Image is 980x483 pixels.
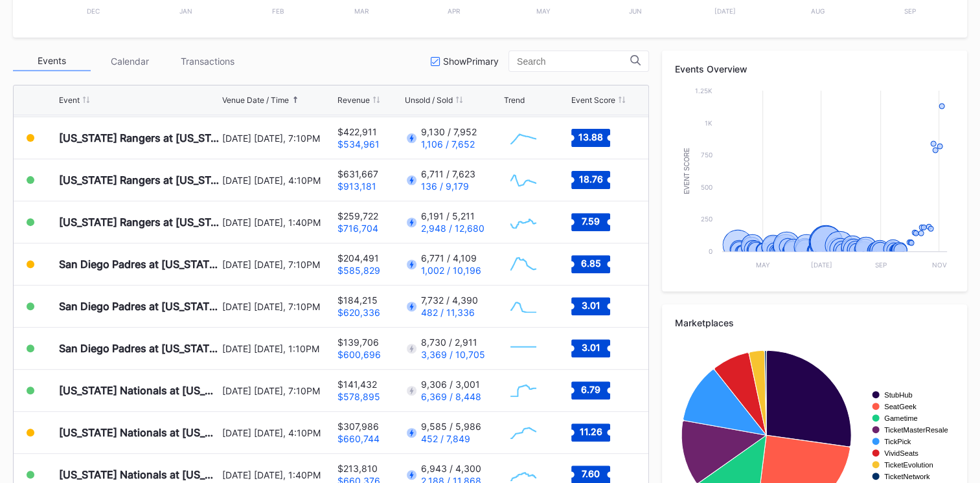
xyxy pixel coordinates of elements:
[337,253,380,264] div: $204,491
[504,332,543,365] svg: Chart title
[59,216,219,229] div: [US_STATE] Rangers at [US_STATE] Mets (Kids Color-In Lunchbox Giveaway)
[675,84,953,278] svg: Chart title
[421,181,475,192] div: 136 / 9,179
[421,265,481,276] div: 1,002 / 10,196
[59,384,219,397] div: [US_STATE] Nationals at [US_STATE] Mets (Pop-Up Home Run Apple Giveaway)
[504,290,543,322] svg: Chart title
[884,391,913,399] text: StubHub
[675,63,954,74] div: Events Overview
[421,379,481,390] div: 9,306 / 3,001
[421,168,475,179] div: 6,711 / 7,623
[504,164,543,196] svg: Chart title
[59,131,219,144] div: [US_STATE] Rangers at [US_STATE] Mets
[421,126,477,137] div: 9,130 / 7,952
[810,7,824,15] text: Aug
[504,374,543,407] svg: Chart title
[337,463,380,474] div: $213,810
[709,247,712,255] text: 0
[701,183,712,191] text: 500
[222,385,334,396] div: [DATE] [DATE], 7:10PM
[222,95,289,105] div: Venue Date / Time
[579,174,603,185] text: 18.76
[580,426,602,437] text: 11.26
[87,7,100,15] text: Dec
[222,133,334,144] div: [DATE] [DATE], 7:10PM
[756,261,770,269] text: May
[683,148,690,194] text: Event Score
[582,468,600,479] text: 7.60
[578,131,603,142] text: 13.88
[337,421,380,432] div: $307,986
[337,337,381,348] div: $139,706
[59,258,219,271] div: San Diego Padres at [US_STATE] Mets
[884,438,911,445] text: TickPick
[421,223,484,234] div: 2,948 / 12,680
[222,259,334,270] div: [DATE] [DATE], 7:10PM
[354,7,369,15] text: Mar
[222,343,334,354] div: [DATE] [DATE], 1:10PM
[222,217,334,228] div: [DATE] [DATE], 1:40PM
[581,258,601,269] text: 6.85
[884,414,918,422] text: Gametime
[59,468,219,481] div: [US_STATE] Nationals at [US_STATE][GEOGRAPHIC_DATA]
[337,349,381,360] div: $600,696
[701,215,712,223] text: 250
[675,317,954,328] div: Marketplaces
[695,87,712,95] text: 1.25k
[337,126,380,137] div: $422,911
[179,7,192,15] text: Jan
[904,7,916,15] text: Sep
[168,51,246,71] div: Transactions
[222,301,334,312] div: [DATE] [DATE], 7:10PM
[421,463,481,474] div: 6,943 / 4,300
[504,206,543,238] svg: Chart title
[884,449,918,457] text: VividSeats
[884,461,933,469] text: TicketEvolution
[504,122,543,154] svg: Chart title
[421,210,484,221] div: 6,191 / 5,211
[91,51,168,71] div: Calendar
[448,7,461,15] text: Apr
[571,95,615,105] div: Event Score
[337,95,370,105] div: Revenue
[421,307,478,318] div: 482 / 11,336
[337,265,380,276] div: $585,829
[421,349,485,360] div: 3,369 / 10,705
[222,175,334,186] div: [DATE] [DATE], 4:10PM
[13,51,91,71] div: Events
[272,7,284,15] text: Feb
[337,379,380,390] div: $141,432
[421,253,481,264] div: 6,771 / 4,109
[337,223,378,234] div: $716,704
[59,426,219,439] div: [US_STATE] Nationals at [US_STATE][GEOGRAPHIC_DATA] (Long Sleeve T-Shirt Giveaway)
[222,469,334,480] div: [DATE] [DATE], 1:40PM
[714,7,736,15] text: [DATE]
[337,210,378,221] div: $259,722
[421,391,481,402] div: 6,369 / 8,448
[504,95,525,105] div: Trend
[629,7,642,15] text: Jun
[811,261,832,269] text: [DATE]
[222,427,334,438] div: [DATE] [DATE], 4:10PM
[884,426,948,434] text: TicketMasterResale
[421,295,478,306] div: 7,732 / 4,390
[337,307,380,318] div: $620,336
[884,473,930,480] text: TicketNetwork
[59,95,80,105] div: Event
[337,181,378,192] div: $913,181
[405,95,453,105] div: Unsold / Sold
[504,248,543,280] svg: Chart title
[504,416,543,449] svg: Chart title
[421,421,481,432] div: 9,585 / 5,986
[337,295,380,306] div: $184,215
[59,300,219,313] div: San Diego Padres at [US_STATE] Mets
[337,433,380,444] div: $660,744
[421,139,477,150] div: 1,106 / 7,652
[875,261,887,269] text: Sep
[421,337,485,348] div: 8,730 / 2,911
[337,168,378,179] div: $631,667
[582,342,600,353] text: 3.01
[337,391,380,402] div: $578,895
[59,174,219,186] div: [US_STATE] Rangers at [US_STATE] Mets (Mets Alumni Classic/Mrs. Met Taxicab [GEOGRAPHIC_DATA] Giv...
[884,403,917,410] text: SeatGeek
